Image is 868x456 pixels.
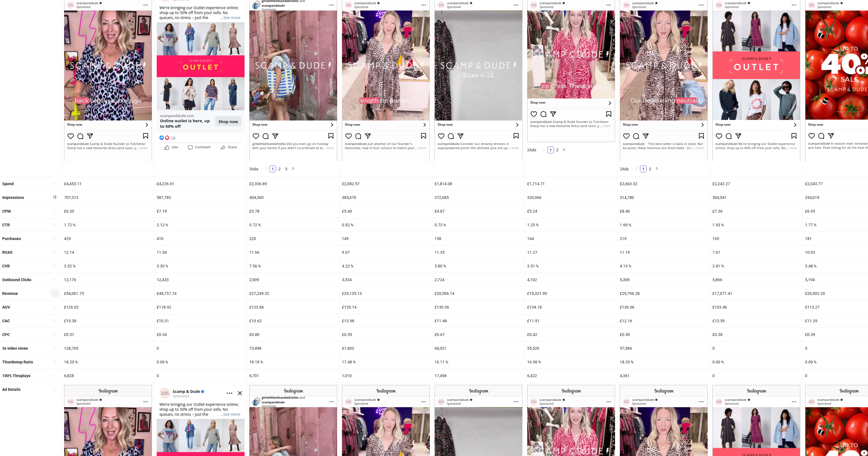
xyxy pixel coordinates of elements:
div: £6.30 [62,205,154,218]
div: £2,082.57 [340,177,432,191]
div: 0.72 % [247,218,339,232]
b: 100% Thruplays [2,373,31,378]
div: £0.59 [340,328,432,341]
span: sort-ascending [53,346,57,350]
div: 219 [618,232,710,245]
b: AOV [2,305,10,309]
div: £10.38 [62,314,154,328]
li: Next Page [561,147,567,153]
div: £0.42 [525,328,617,341]
div: £13.59 [710,314,803,328]
div: £5.24 [525,205,617,218]
div: £135.14 [340,300,432,314]
div: 0.92 % [340,218,432,232]
div: 144 [525,232,617,245]
div: £48,757.74 [154,287,247,300]
button: right [653,166,660,172]
li: Next Page [290,166,296,172]
div: 67,403 [340,342,432,355]
div: £13.98 [340,314,432,328]
button: right [561,147,567,153]
div: 17,498 [432,369,525,382]
div: £1,714.71 [525,177,617,191]
span: 3 Ads [249,167,258,171]
b: CPC [2,332,10,337]
b: Purchases [2,236,21,241]
div: £134.18 [525,300,617,314]
button: right [290,166,296,172]
div: 314,780 [618,191,710,204]
span: sort-ascending [53,319,57,323]
li: Previous Page [633,166,640,172]
span: right [655,167,658,170]
li: 2 [554,147,561,153]
div: 1.93 % [710,218,803,232]
div: £8.46 [618,205,710,218]
li: Next Page [653,166,660,172]
a: 1 [270,166,276,172]
div: £29,796.28 [618,287,710,300]
div: £0.50 [618,328,710,341]
div: £19,321.99 [525,287,617,300]
button: left [633,166,640,172]
div: £0.38 [710,328,803,341]
span: 2 Ads [620,167,629,171]
span: right [291,167,295,170]
span: sort-ascending [53,250,57,254]
div: 4.22 % [340,259,432,273]
div: £27,249.32 [247,287,339,300]
span: left [264,167,268,170]
span: sort-ascending [53,292,57,295]
div: 12,176 [62,273,154,286]
div: 16.11 % [432,355,525,369]
div: 55,520 [525,342,617,355]
span: left [542,148,546,151]
div: £0.37 [62,328,154,341]
div: 6,828 [62,369,154,382]
div: 4.13 % [618,259,710,273]
span: sort-descending [53,195,57,199]
div: 220 [247,232,339,245]
div: 2.81 % [710,259,803,273]
div: 1,010 [340,369,432,382]
div: 11.27 [525,246,617,259]
div: £0.34 [154,328,247,341]
span: sort-ascending [53,387,57,391]
div: 18.20 % [62,355,154,369]
a: 2 [276,166,283,172]
li: 1 [640,166,647,172]
b: Spend [2,182,14,186]
div: £20,596.14 [432,287,525,300]
div: 587,783 [154,191,247,204]
li: 2 [647,166,653,172]
div: 0.73 % [432,218,525,232]
div: 12,433 [154,273,247,286]
button: left [263,166,269,172]
div: 0.00 % [710,355,803,369]
div: 5,309 [618,273,710,286]
div: £7.36 [710,205,803,218]
div: £103.46 [710,300,803,314]
div: £5.78 [247,205,339,218]
div: 5.80 % [432,259,525,273]
div: £5.40 [340,205,432,218]
a: 1 [548,147,554,153]
span: sort-ascending [53,333,57,337]
div: 6,701 [247,369,339,382]
b: CAC [2,319,10,323]
div: 4,361 [618,369,710,382]
div: £17,071.41 [710,287,803,300]
div: 3.51 % [525,259,617,273]
div: £0.67 [432,328,525,341]
div: 11.66 [247,246,339,259]
b: 3s video views [2,346,28,351]
a: 3 [283,166,289,172]
b: Revenue [2,291,18,296]
div: £2,242.27 [710,177,803,191]
div: £10.31 [154,314,247,328]
b: Ad Details [2,387,20,392]
div: 1.69 % [618,218,710,232]
div: £0.80 [247,328,339,341]
div: £54,061.75 [62,287,154,300]
div: 11.19 [618,246,710,259]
